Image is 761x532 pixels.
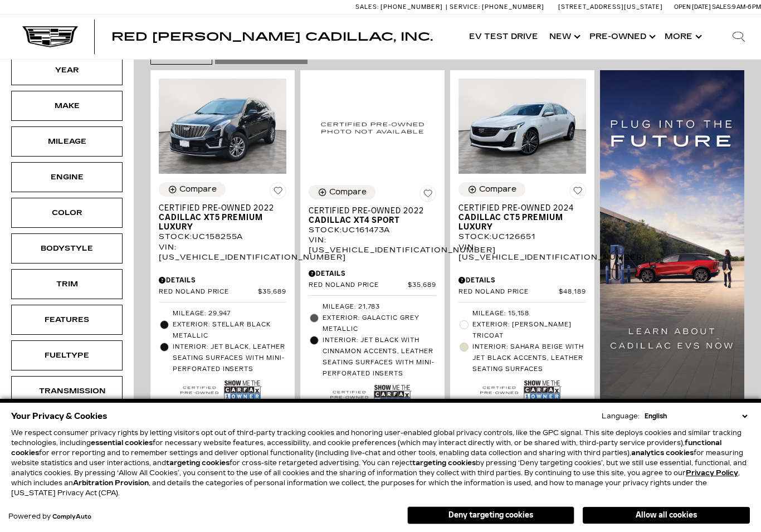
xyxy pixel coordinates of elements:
[309,185,375,199] button: Compare Vehicle
[179,184,217,194] div: Compare
[584,14,659,59] a: Pre-Owned
[181,381,218,399] img: Cadillac Certified Used Vehicle
[159,182,226,197] button: Compare Vehicle
[446,4,547,10] a: Service: [PHONE_NUMBER]
[159,232,286,242] div: Stock : UC158255A
[380,3,443,11] span: [PHONE_NUMBER]
[355,4,446,10] a: Sales: [PHONE_NUMBER]
[173,319,286,341] span: Exterior: Stellar Black Metallic
[374,382,412,407] img: Show Me the CARFAX 1-Owner Badge
[11,233,123,263] div: BodystyleBodystyle
[11,126,123,157] div: MileageMileage
[270,182,286,203] button: Save Vehicle
[631,449,694,457] strong: analytics cookies
[355,3,379,11] span: Sales:
[569,182,586,203] button: Save Vehicle
[309,235,436,255] div: VIN: [US_VEHICLE_IDENTIFICATION_NUMBER]
[173,341,286,375] span: Interior: Jet Black, Leather seating surfaces with mini-perforated inserts
[330,385,368,404] img: Cadillac Certified Used Vehicle
[258,288,286,296] span: $35,689
[659,14,705,59] button: More
[159,203,286,232] a: Certified Pre-Owned 2022Cadillac XT5 Premium Luxury
[309,281,408,290] span: Red Noland Price
[159,275,286,285] div: Pricing Details - Certified Pre-Owned 2022 Cadillac XT5 Premium Luxury
[419,185,436,206] button: Save Vehicle
[159,288,286,296] a: Red Noland Price $35,689
[408,281,436,290] span: $35,689
[159,203,278,213] span: Certified Pre-Owned 2022
[22,26,78,47] img: Cadillac Dark Logo with Cadillac White Text
[11,340,123,370] div: FueltypeFueltype
[309,269,436,279] div: Pricing Details - Certified Pre-Owned 2022 Cadillac XT4 Sport
[323,335,436,379] span: Interior: Jet Black with Cinnamon accents, Leather seating surfaces with mini-perforated inserts
[39,64,95,76] div: Year
[39,278,95,290] div: Trim
[472,341,586,375] span: Interior: Sahara Beige with Jet Black Accents, Leather Seating Surfaces
[458,79,586,174] img: 2024 Cadillac CT5 Premium Luxury
[674,3,711,11] span: Open [DATE]
[458,288,586,296] a: Red Noland Price $48,189
[39,171,95,183] div: Engine
[464,14,544,59] a: EV Test Drive
[39,135,95,148] div: Mileage
[39,242,95,255] div: Bodystyle
[166,459,230,467] strong: targeting cookies
[309,225,436,235] div: Stock : UC161473A
[111,31,433,42] a: Red [PERSON_NAME] Cadillac, Inc.
[559,288,586,296] span: $48,189
[224,378,262,403] img: Show Me the CARFAX 1-Owner Badge
[458,232,586,242] div: Stock : UC126651
[159,79,286,174] img: 2022 Cadillac XT5 Premium Luxury
[458,203,578,213] span: Certified Pre-Owned 2024
[309,301,436,313] li: Mileage: 21,783
[159,242,286,262] div: VIN: [US_VEHICLE_IDENTIFICATION_NUMBER]
[52,514,91,520] a: ComplyAuto
[602,413,640,419] div: Language:
[111,30,433,43] span: Red [PERSON_NAME] Cadillac, Inc.
[686,469,738,477] a: Privacy Policy
[39,314,95,326] div: Features
[450,3,480,11] span: Service:
[524,378,562,403] img: Show Me the CARFAX 1-Owner Badge
[309,206,436,225] a: Certified Pre-Owned 2022Cadillac XT4 Sport
[482,3,544,11] span: [PHONE_NUMBER]
[73,479,149,487] strong: Arbitration Provision
[309,206,428,216] span: Certified Pre-Owned 2022
[583,507,750,524] button: Allow all cookies
[39,207,95,219] div: Color
[11,305,123,335] div: FeaturesFeatures
[544,14,584,59] a: New
[458,308,586,319] li: Mileage: 15,158
[412,459,476,467] strong: targeting cookies
[309,79,436,177] img: 2022 Cadillac XT4 Sport
[39,100,95,112] div: Make
[11,91,123,121] div: MakeMake
[11,376,123,406] div: TransmissionTransmission
[159,308,286,319] li: Mileage: 29,947
[458,203,586,232] a: Certified Pre-Owned 2024Cadillac CT5 Premium Luxury
[11,162,123,192] div: EngineEngine
[8,513,91,520] div: Powered by
[732,3,761,11] span: 9 AM-6 PM
[91,439,153,447] strong: essential cookies
[458,288,559,296] span: Red Noland Price
[11,198,123,228] div: ColorColor
[479,184,516,194] div: Compare
[11,408,108,424] span: Your Privacy & Cookies
[712,3,732,11] span: Sales:
[480,381,518,399] img: Cadillac Certified Used Vehicle
[159,213,278,232] span: Cadillac XT5 Premium Luxury
[458,275,586,285] div: Pricing Details - Certified Pre-Owned 2024 Cadillac CT5 Premium Luxury
[458,182,525,197] button: Compare Vehicle
[407,506,574,524] button: Deny targeting cookies
[558,3,663,11] a: [STREET_ADDRESS][US_STATE]
[11,55,123,85] div: YearYear
[11,428,750,498] p: We respect consumer privacy rights by letting visitors opt out of third-party tracking cookies an...
[458,242,586,262] div: VIN: [US_VEHICLE_IDENTIFICATION_NUMBER]
[458,213,578,232] span: Cadillac CT5 Premium Luxury
[39,385,95,397] div: Transmission
[159,288,258,296] span: Red Noland Price
[329,187,367,197] div: Compare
